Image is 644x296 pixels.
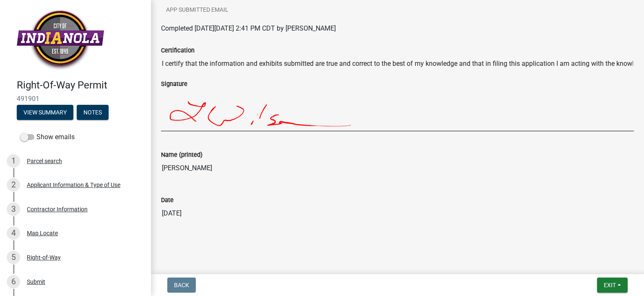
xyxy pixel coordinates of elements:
[27,254,61,260] div: Right-of-Way
[604,282,616,288] span: Exit
[7,275,20,288] div: 6
[77,105,109,120] button: Notes
[161,152,203,158] label: Name (printed)
[174,282,189,288] span: Back
[27,279,45,285] div: Submit
[17,79,144,91] h4: Right-Of-Way Permit
[17,109,73,116] wm-modal-confirm: Summary
[161,24,336,32] span: Completed [DATE][DATE] 2:41 PM CDT by [PERSON_NAME]
[27,182,120,188] div: Applicant Information & Type of Use
[27,230,58,236] div: Map Locate
[20,132,75,142] label: Show emails
[17,105,73,120] button: View Summary
[27,158,62,164] div: Parcel search
[27,206,88,212] div: Contractor Information
[77,109,109,116] wm-modal-confirm: Notes
[7,203,20,216] div: 3
[161,48,195,54] label: Certification
[161,89,483,131] img: 5fLZywAAAAGSURBVAMAoX+guQCijaIAAAAASUVORK5CYII=
[7,251,20,264] div: 5
[17,95,134,103] span: 491901
[161,197,174,203] label: Date
[7,178,20,192] div: 2
[7,154,20,168] div: 1
[7,226,20,240] div: 4
[161,81,187,87] label: Signature
[167,278,196,293] button: Back
[597,278,628,293] button: Exit
[17,9,104,70] img: City of Indianola, Iowa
